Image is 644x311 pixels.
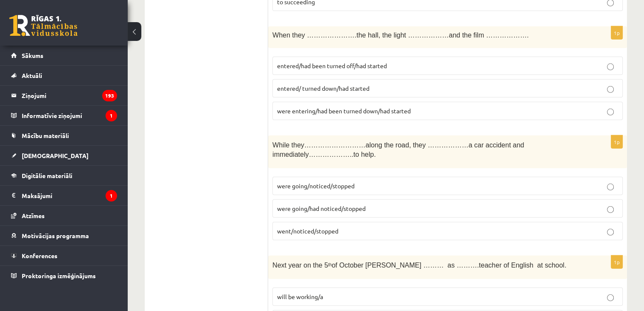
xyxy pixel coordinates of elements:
[277,227,338,235] span: went/noticed/stopped
[22,152,89,159] span: [DEMOGRAPHIC_DATA]
[277,293,323,300] span: will be working/a
[22,186,117,205] legend: Maksājumi
[22,232,89,239] span: Motivācijas programma
[611,135,623,149] p: 1p
[607,63,614,70] input: entered/had been turned off/had started
[11,146,117,165] a: [DEMOGRAPHIC_DATA]
[272,32,529,39] span: When they ………………….the hall, the light ………………and the film ……………….
[22,172,72,179] span: Digitālie materiāli
[277,84,369,92] span: entered/ turned down/had started
[22,106,117,125] legend: Informatīvie ziņojumi
[328,262,332,267] sup: th
[611,255,623,269] p: 1p
[607,86,614,93] input: entered/ turned down/had started
[22,252,57,259] span: Konferences
[22,272,96,279] span: Proktoringa izmēģinājums
[22,86,117,105] legend: Ziņojumi
[11,166,117,185] a: Digitālie materiāli
[9,15,77,36] a: Rīgas 1. Tālmācības vidusskola
[11,86,117,105] a: Ziņojumi193
[22,72,42,79] span: Aktuāli
[277,204,366,212] span: were going/had noticed/stopped
[11,226,117,245] a: Motivācijas programma
[11,206,117,225] a: Atzīmes
[11,66,117,85] a: Aktuāli
[607,184,614,190] input: were going/noticed/stopped
[607,206,614,213] input: were going/had noticed/stopped
[11,126,117,145] a: Mācību materiāli
[22,52,43,59] span: Sākums
[607,109,614,115] input: were entering/had been turned down/had started
[11,106,117,125] a: Informatīvie ziņojumi1
[22,132,69,139] span: Mācību materiāli
[11,46,117,65] a: Sākums
[106,190,117,202] i: 1
[277,62,387,69] span: entered/had been turned off/had started
[607,294,614,301] input: will be working/a
[272,141,524,158] span: While they………………………along the road, they ………………a car accident and immediately………………..to help.
[272,262,566,269] span: Next year on the 5 of October [PERSON_NAME] ……… as ……….teacher of English at school.
[277,182,355,190] span: were going/noticed/stopped
[22,212,45,219] span: Atzīmes
[11,186,117,205] a: Maksājumi1
[607,229,614,236] input: went/noticed/stopped
[106,110,117,121] i: 1
[11,266,117,285] a: Proktoringa izmēģinājums
[11,246,117,265] a: Konferences
[611,26,623,40] p: 1p
[277,107,411,115] span: were entering/had been turned down/had started
[102,90,117,101] i: 193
